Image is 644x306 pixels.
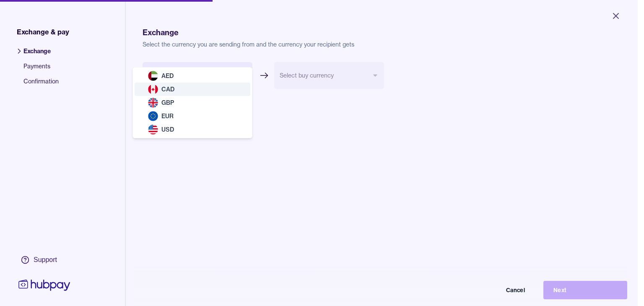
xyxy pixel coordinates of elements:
span: EUR [161,112,174,120]
span: CAD [161,86,174,93]
span: USD [161,126,174,133]
span: AED [161,72,174,80]
button: Cancel [451,281,535,299]
span: GBP [161,99,174,106]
